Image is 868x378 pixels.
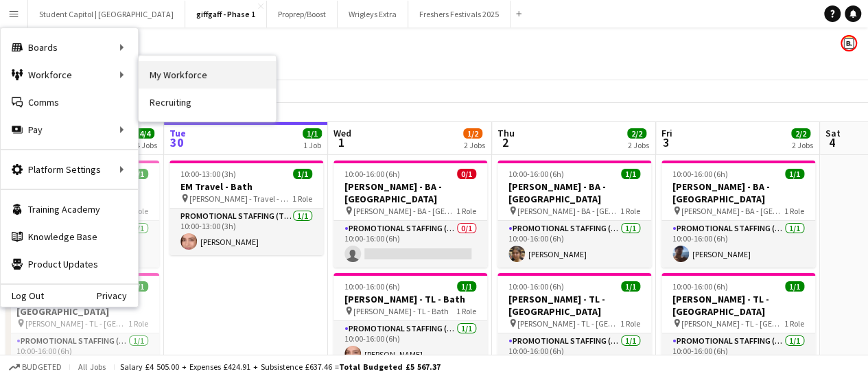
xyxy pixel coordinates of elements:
button: Freshers Festivals 2025 [408,1,511,27]
span: [PERSON_NAME] - Travel - Bath [189,193,292,204]
app-job-card: 10:00-16:00 (6h)1/1[PERSON_NAME] - BA - [GEOGRAPHIC_DATA] [PERSON_NAME] - BA - [GEOGRAPHIC_DATA]1... [661,161,815,268]
div: Pay [1,116,138,143]
div: 2 Jobs [792,140,813,150]
span: 10:00-13:00 (3h) [180,169,236,179]
span: All jobs [75,362,108,372]
app-job-card: 10:00-16:00 (6h)0/1[PERSON_NAME] - BA - [GEOGRAPHIC_DATA] [PERSON_NAME] - BA - [GEOGRAPHIC_DATA]1... [333,161,487,268]
span: Total Budgeted £5 567.37 [339,362,441,372]
app-card-role: Promotional Staffing (Brand Ambassadors)1/110:00-16:00 (6h)[PERSON_NAME] [497,221,651,268]
span: 10:00-16:00 (6h) [508,281,564,292]
span: 2/2 [791,128,810,139]
span: Wed [333,127,351,139]
span: 4/4 [135,128,154,139]
span: [PERSON_NAME] - TL - [GEOGRAPHIC_DATA] [681,318,784,329]
span: 1 [331,134,351,150]
a: My Workforce [139,61,276,88]
button: giffgaff - Phase 1 [185,1,267,27]
span: Tue [169,127,186,139]
span: 0/1 [457,169,476,179]
a: Comms [1,88,138,116]
div: Salary £4 505.00 + Expenses £424.91 + Subsistence £637.46 = [120,362,441,372]
a: Training Academy [1,196,138,223]
span: 1 Role [620,206,640,216]
div: Boards [1,34,138,61]
button: Student Capitol | [GEOGRAPHIC_DATA] [28,1,185,27]
a: Privacy [97,290,138,301]
span: 2/2 [627,128,646,139]
div: Platform Settings [1,156,138,183]
button: Proprep/Boost [267,1,338,27]
a: Product Updates [1,250,138,278]
div: 2 Jobs [628,140,649,150]
span: [PERSON_NAME] - TL - Bath [353,306,449,316]
span: 1/2 [463,128,482,139]
span: [PERSON_NAME] - TL - [GEOGRAPHIC_DATA] [517,318,620,329]
span: 10:00-16:00 (6h) [344,169,400,179]
span: Thu [497,127,515,139]
app-card-role: Promotional Staffing (Brand Ambassadors)0/110:00-16:00 (6h) [333,221,487,268]
span: 10:00-16:00 (6h) [508,169,564,179]
a: Recruiting [139,88,276,116]
h3: [PERSON_NAME] - BA - [GEOGRAPHIC_DATA] [497,180,651,205]
h3: [PERSON_NAME] - TL - [GEOGRAPHIC_DATA] [497,293,651,318]
a: Log Out [1,290,44,301]
span: 3 [659,134,672,150]
span: [PERSON_NAME] - TL - [GEOGRAPHIC_DATA] [25,318,128,329]
app-card-role: Promotional Staffing (Team Leader)1/110:00-13:00 (3h)[PERSON_NAME] [169,209,323,255]
span: 1 Role [456,206,476,216]
span: 1/1 [785,169,804,179]
span: 1/1 [293,169,312,179]
span: [PERSON_NAME] - BA - [GEOGRAPHIC_DATA] [517,206,620,216]
div: 1 Job [303,140,321,150]
div: 4 Jobs [136,140,157,150]
span: 10:00-16:00 (6h) [672,281,728,292]
span: 1 Role [128,318,148,329]
span: 1/1 [621,169,640,179]
a: Knowledge Base [1,223,138,250]
span: [PERSON_NAME] - BA - [GEOGRAPHIC_DATA] [681,206,784,216]
span: 30 [167,134,186,150]
span: 1/1 [785,281,804,292]
button: Wrigleys Extra [338,1,408,27]
span: 4 [823,134,841,150]
span: Fri [661,127,672,139]
app-user-avatar: Bounce Activations Ltd [841,35,857,51]
h3: [PERSON_NAME] - TL - Bath [333,293,487,305]
span: 1/1 [303,128,322,139]
span: 1 Role [292,193,312,204]
app-job-card: 10:00-13:00 (3h)1/1EM Travel - Bath [PERSON_NAME] - Travel - Bath1 RolePromotional Staffing (Team... [169,161,323,255]
span: 1 Role [784,206,804,216]
div: 2 Jobs [464,140,485,150]
span: Budgeted [22,362,62,372]
span: 2 [495,134,515,150]
span: 1 Role [620,318,640,329]
button: Budgeted [7,359,64,375]
span: 10:00-16:00 (6h) [344,281,400,292]
h3: [PERSON_NAME] - TL - [GEOGRAPHIC_DATA] [661,293,815,318]
h3: [PERSON_NAME] - BA - [GEOGRAPHIC_DATA] [661,180,815,205]
span: [PERSON_NAME] - BA - [GEOGRAPHIC_DATA] [353,206,456,216]
h3: [PERSON_NAME] - BA - [GEOGRAPHIC_DATA] [333,180,487,205]
app-card-role: Promotional Staffing (Team Leader)1/110:00-16:00 (6h)[PERSON_NAME] [333,321,487,368]
span: 1/1 [621,281,640,292]
app-job-card: 10:00-16:00 (6h)1/1[PERSON_NAME] - TL - Bath [PERSON_NAME] - TL - Bath1 RolePromotional Staffing ... [333,273,487,368]
span: 1 Role [784,318,804,329]
span: Sat [825,127,841,139]
div: Workforce [1,61,138,88]
app-card-role: Promotional Staffing (Brand Ambassadors)1/110:00-16:00 (6h)[PERSON_NAME] [661,221,815,268]
span: 10:00-16:00 (6h) [672,169,728,179]
span: 1 Role [456,306,476,316]
app-job-card: 10:00-16:00 (6h)1/1[PERSON_NAME] - BA - [GEOGRAPHIC_DATA] [PERSON_NAME] - BA - [GEOGRAPHIC_DATA]1... [497,161,651,268]
h3: EM Travel - Bath [169,180,323,193]
span: 1/1 [457,281,476,292]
